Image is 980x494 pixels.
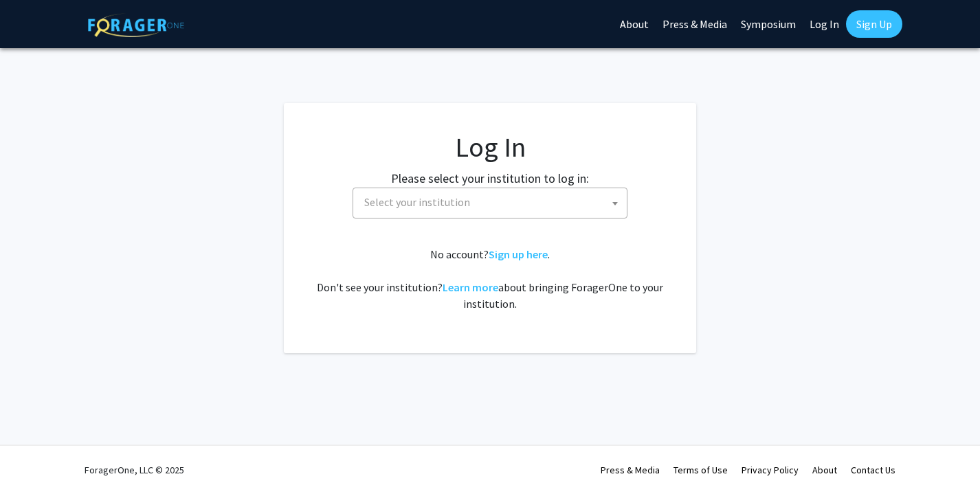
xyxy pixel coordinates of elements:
span: Select your institution [353,188,627,218]
a: Contact Us [851,464,895,476]
span: Select your institution [359,188,627,216]
a: Privacy Policy [742,464,799,476]
a: Press & Media [601,464,660,476]
div: ForagerOne, LLC © 2025 [85,446,184,494]
a: About [812,464,837,476]
span: Select your institution [364,195,470,209]
a: Sign Up [846,10,902,38]
div: No account? . Don't see your institution? about bringing ForagerOne to your institution. [311,246,669,312]
a: Sign up here [489,247,548,261]
label: Please select your institution to log in: [391,169,589,188]
a: Terms of Use [673,464,728,476]
h1: Log In [311,131,669,164]
a: Learn more about bringing ForagerOne to your institution [443,280,498,294]
img: ForagerOne Logo [88,13,184,37]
